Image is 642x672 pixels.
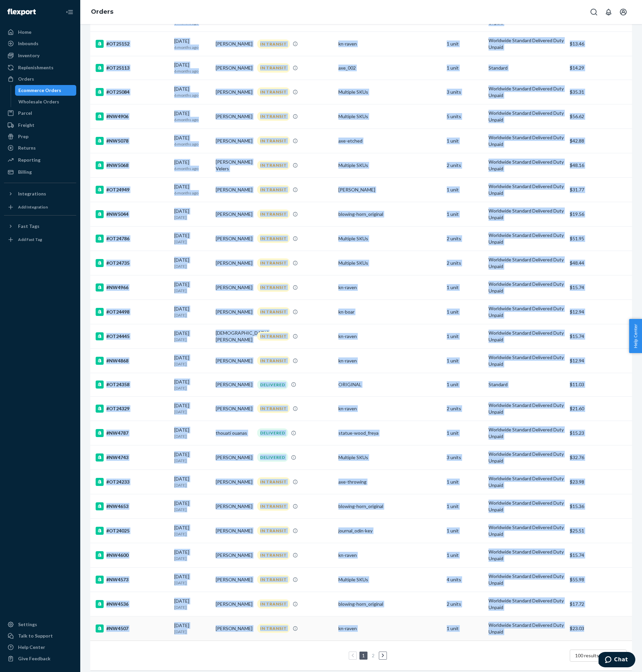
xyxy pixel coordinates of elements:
div: #OT25113 [96,64,169,72]
div: journal_odin-key [338,527,441,534]
div: Ecommerce Orders [18,87,61,94]
div: #OT25084 [96,88,169,96]
td: Multiple SKUs [336,104,444,129]
a: Settings [4,619,76,630]
div: [DATE] [174,549,210,561]
p: Worldwide Standard Delivered Duty Unpaid [489,305,564,319]
div: ORIGINAL [338,381,441,388]
td: [PERSON_NAME] [213,567,254,592]
div: [DATE] [174,38,210,50]
div: IN TRANSIT [257,575,290,584]
td: Multiple SKUs [336,445,444,470]
a: Inventory [4,50,76,61]
p: [DATE] [174,507,210,512]
p: 6 months ago [174,92,210,98]
td: $15.23 [567,421,632,445]
td: Multiple SKUs [336,226,444,251]
div: blowing-horn_original [338,601,441,607]
td: 1 unit [444,518,486,543]
div: #NW4600 [96,551,169,559]
td: $14.29 [567,56,632,80]
div: #OT24329 [96,405,169,413]
div: kn-raven [338,284,441,291]
td: 1 unit [444,348,486,373]
div: Billing [18,169,32,175]
div: [DATE] [174,402,210,415]
div: #NW4787 [96,429,169,437]
td: $48.44 [567,251,632,275]
div: Add Fast Tag [18,237,42,242]
p: [DATE] [174,433,210,439]
td: $13.46 [567,32,632,56]
p: [DATE] [174,629,210,635]
div: [DATE] [174,159,210,171]
p: [DATE] [174,604,210,610]
p: Standard [489,381,564,388]
td: [PERSON_NAME] [213,494,254,518]
img: Flexport logo [7,9,36,15]
td: [PERSON_NAME] [213,56,254,80]
button: Give Feedback [4,653,76,664]
a: Wholesale Orders [15,96,77,107]
td: $15.36 [567,494,632,518]
td: [PERSON_NAME] [213,32,254,56]
td: $15.74 [567,543,632,567]
a: Replenishments [4,62,76,73]
div: Settings [18,621,37,628]
td: 1 unit [444,177,486,202]
p: Worldwide Standard Delivered Duty Unpaid [489,232,564,245]
span: 100 results per page [575,653,618,658]
a: Reporting [4,155,76,165]
div: #NW4743 [96,453,169,461]
div: [DATE] [174,573,210,586]
div: statue-wood_freya [338,430,441,436]
a: Billing [4,167,76,177]
div: [DATE] [174,86,210,98]
button: Open notifications [602,5,615,19]
div: [DATE] [174,476,210,488]
p: [DATE] [174,337,210,342]
span: Help Center [629,319,642,353]
td: Multiple SKUs [336,80,444,104]
div: IN TRANSIT [257,477,290,486]
td: $23.98 [567,470,632,494]
div: Inbounds [18,40,38,47]
div: DELIVERED [257,380,288,389]
td: 1 unit [444,202,486,226]
p: [DATE] [174,458,210,464]
p: [DATE] [174,556,210,561]
div: #OT24949 [96,186,169,194]
td: [PERSON_NAME] [213,518,254,543]
div: Returns [18,145,36,151]
div: Orders [18,76,34,82]
td: $56.62 [567,104,632,129]
div: IN TRANSIT [257,404,290,413]
div: Reporting [18,157,40,163]
td: [PERSON_NAME] [213,226,254,251]
p: Worldwide Standard Delivered Duty Unpaid [489,330,564,343]
div: kn-raven [338,405,441,412]
div: IN TRANSIT [257,234,290,243]
td: 1 unit [444,275,486,300]
div: kn-raven [338,625,441,632]
div: IN TRANSIT [257,87,290,96]
td: 1 unit [444,32,486,56]
td: 1 unit [444,373,486,396]
td: [PERSON_NAME] [213,396,254,421]
td: thouati ouanas [213,421,254,445]
div: [DATE] [174,524,210,537]
td: 4 units [444,567,486,592]
div: IN TRANSIT [257,551,290,560]
div: [DATE] [174,135,210,147]
div: [DATE] [174,62,210,74]
td: [PERSON_NAME] [213,592,254,616]
div: kn-raven [338,40,441,47]
div: blowing-horn_original [338,211,441,218]
td: 2 units [444,226,486,251]
div: #NW4868 [96,357,169,365]
div: #NW4966 [96,283,169,291]
td: 3 units [444,445,486,470]
td: $12.94 [567,300,632,324]
button: Fast Tags [4,221,76,232]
